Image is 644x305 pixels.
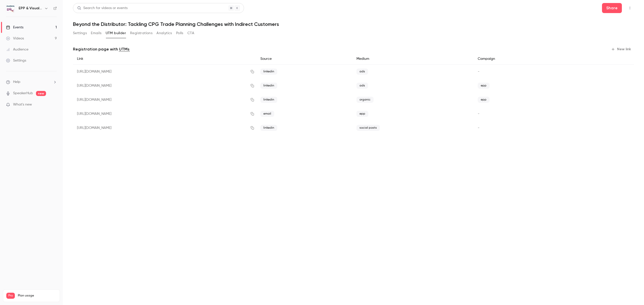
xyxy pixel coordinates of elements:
button: CTA [187,29,194,37]
div: Link [73,53,256,65]
h1: Beyond the Distributor: Tackling CPG Trade Planning Challenges with Indirect Customers [73,21,634,27]
span: ads [356,83,368,89]
div: Audience [6,47,28,52]
div: [URL][DOMAIN_NAME] [73,107,256,121]
span: - [478,70,479,73]
h6: EPP & Visualfabriq [19,6,42,11]
div: Source [256,53,352,65]
span: social posts [356,125,380,131]
div: Search for videos or events [77,6,128,11]
span: linkedin [260,69,277,75]
button: Analytics [156,29,172,37]
span: - [478,126,479,130]
button: Emails [91,29,101,37]
span: epp [478,97,490,103]
a: SpeakerHub [13,91,33,96]
button: New link [609,45,634,53]
span: Help [13,79,20,85]
p: Registration page with [73,46,130,52]
span: Pro [6,293,15,299]
div: Settings [6,58,26,63]
span: What's new [13,102,32,107]
span: epp [478,83,490,89]
button: Share [602,3,622,13]
div: [URL][DOMAIN_NAME] [73,93,256,107]
button: Settings [73,29,87,37]
span: - [478,112,479,116]
div: [URL][DOMAIN_NAME] [73,121,256,135]
button: Registrations [130,29,152,37]
span: organic [356,97,374,103]
div: Campaign [474,53,572,65]
div: [URL][DOMAIN_NAME] [73,65,256,79]
img: EPP & Visualfabriq [6,4,14,12]
span: email [260,111,274,117]
li: help-dropdown-opener [6,79,57,85]
div: Videos [6,36,24,41]
span: linkedin [260,83,277,89]
span: ads [356,69,368,75]
a: UTMs [119,46,130,52]
span: linkedin [260,97,277,103]
div: Events [6,25,23,30]
span: linkedin [260,125,277,131]
div: [URL][DOMAIN_NAME] [73,79,256,93]
span: Plan usage [18,294,57,298]
div: Medium [352,53,474,65]
span: new [36,91,46,96]
button: Polls [176,29,183,37]
span: epp [356,111,368,117]
button: UTM builder [106,29,126,37]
